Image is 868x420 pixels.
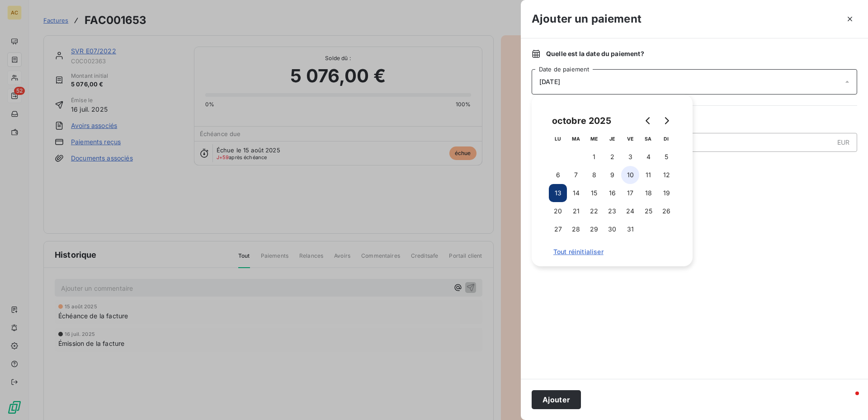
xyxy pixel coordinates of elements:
[657,166,675,184] button: 12
[553,248,671,255] span: Tout réinitialiser
[837,389,859,411] iframe: Intercom live chat
[567,130,585,148] th: mardi
[585,148,603,166] button: 1
[567,220,585,238] button: 28
[621,184,639,202] button: 17
[532,390,581,409] button: Ajouter
[539,78,560,85] span: [DATE]
[549,184,567,202] button: 13
[585,220,603,238] button: 29
[546,49,644,58] span: Quelle est la date du paiement ?
[532,159,857,168] span: Nouveau solde dû :
[532,11,642,27] h3: Ajouter un paiement
[603,148,621,166] button: 2
[585,184,603,202] button: 15
[639,202,657,220] button: 25
[603,202,621,220] button: 23
[621,202,639,220] button: 24
[603,166,621,184] button: 9
[621,166,639,184] button: 10
[621,220,639,238] button: 31
[549,113,614,128] div: octobre 2025
[639,112,657,130] button: Go to previous month
[621,130,639,148] th: vendredi
[657,184,675,202] button: 19
[567,202,585,220] button: 21
[603,220,621,238] button: 30
[603,184,621,202] button: 16
[549,130,567,148] th: lundi
[639,148,657,166] button: 4
[585,202,603,220] button: 22
[549,202,567,220] button: 20
[657,112,675,130] button: Go to next month
[639,166,657,184] button: 11
[621,148,639,166] button: 3
[657,148,675,166] button: 5
[549,220,567,238] button: 27
[657,130,675,148] th: dimanche
[585,130,603,148] th: mercredi
[585,166,603,184] button: 8
[603,130,621,148] th: jeudi
[549,166,567,184] button: 6
[639,184,657,202] button: 18
[657,202,675,220] button: 26
[567,184,585,202] button: 14
[639,130,657,148] th: samedi
[567,166,585,184] button: 7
